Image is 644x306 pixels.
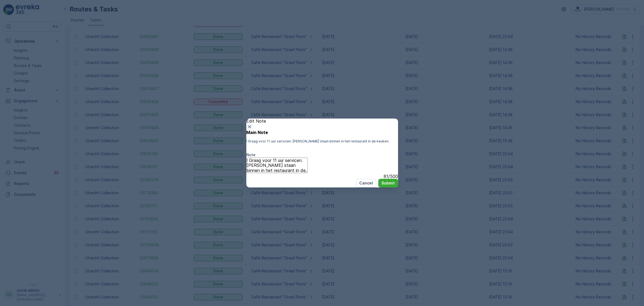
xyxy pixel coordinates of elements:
[381,180,395,186] p: Submit
[246,119,398,123] p: Edit Note
[378,179,398,187] button: Submit
[246,130,398,135] h4: Main Note
[356,179,376,187] button: Cancel
[359,180,373,186] p: Cancel
[246,139,398,144] p: ! Graag voor 11 uur servicen. [PERSON_NAME] staan binnen in het restaurant in de keuken.
[384,174,398,179] p: 81 / 500
[246,152,255,157] label: Note
[246,158,308,173] textarea: ! Graag voor 11 uur servicen. [PERSON_NAME] staan binnen in het restaurant in de keuken.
